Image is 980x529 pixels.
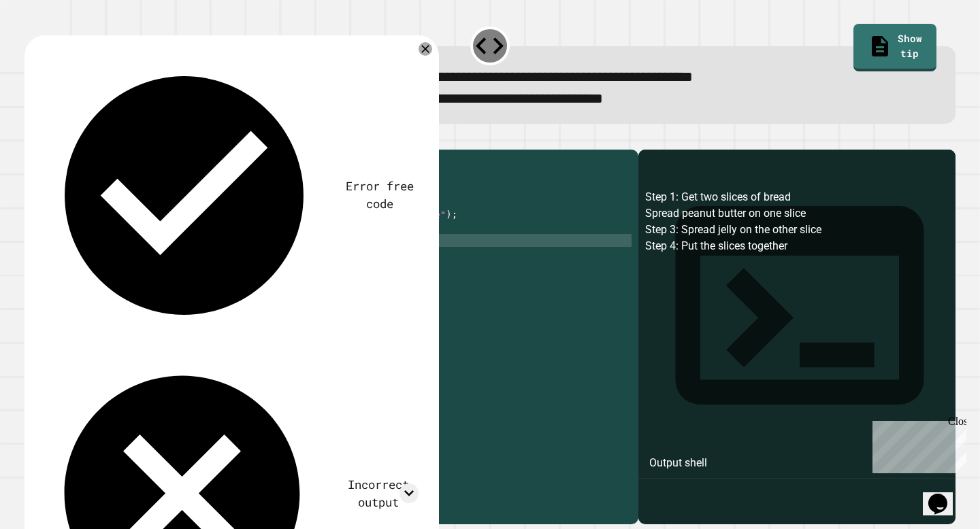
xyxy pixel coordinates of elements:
[853,24,936,71] a: Show tip
[338,476,419,511] div: Incorrect output
[5,5,94,86] div: Chat with us now!Close
[867,415,966,473] iframe: chat widget
[645,189,949,524] div: Step 1: Get two slices of bread Spread peanut butter on one slice Step 3: Spread jelly on the oth...
[342,177,419,213] div: Error free code
[923,475,966,515] iframe: chat widget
